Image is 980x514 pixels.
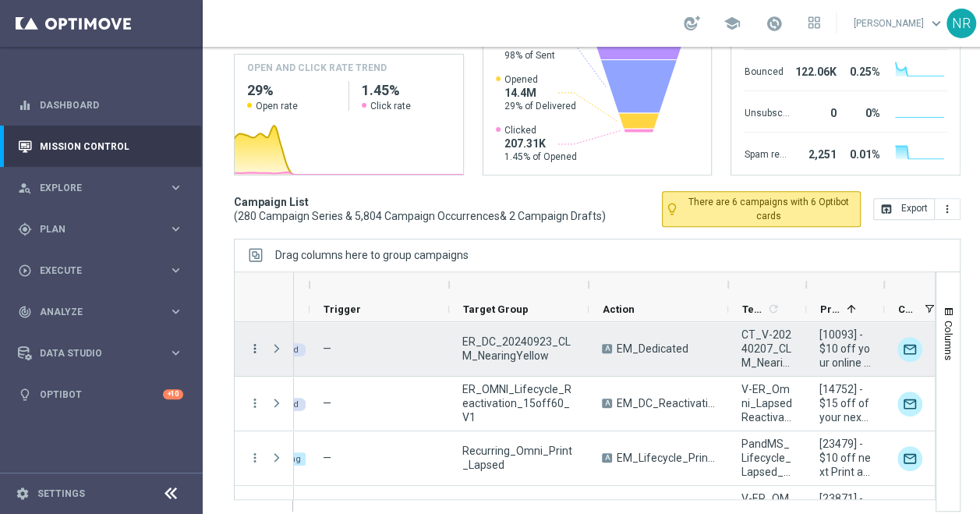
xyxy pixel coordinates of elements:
div: Unsubscribed [744,99,789,124]
span: Click rate [370,100,411,112]
span: 207.31K [504,136,577,151]
span: A [602,399,612,408]
span: 1.45% of Opened [504,151,577,163]
button: more_vert [935,198,961,220]
span: 98% of Sent [504,49,555,62]
span: 280 Campaign Series & 5,804 Campaign Occurrences [238,209,500,223]
div: Row Groups [275,249,469,261]
div: Bounced [744,58,789,83]
button: gps_fixed Plan keyboard_arrow_right [17,223,184,236]
div: 0 [795,99,836,124]
span: ER_OMNI_Lifecycle_Reactivation_15off60_V1 [462,382,575,424]
i: gps_fixed [18,222,32,236]
img: Optimail [897,337,922,362]
span: Analyze [40,307,168,317]
span: — [323,397,331,409]
div: Optimail [897,392,922,417]
span: [23479] - $10 off next Print and Marketing Order of $50+ [819,437,871,479]
a: Optibot [40,374,163,415]
button: open_in_browser Export [873,198,935,220]
button: lightbulb Optibot +10 [17,388,184,401]
i: more_vert [941,203,953,215]
span: Templates [742,303,765,315]
div: Dashboard [18,84,183,126]
div: 122.06K [795,58,836,83]
span: V-ER_Omni_LapsedReactivation_15off60_barcode [741,382,793,424]
a: Mission Control [40,126,183,167]
button: more_vert [248,396,262,410]
span: keyboard_arrow_down [928,15,945,32]
span: & [500,210,507,222]
span: [14752] - $15 off of your next purchase of $60+ [819,382,871,424]
i: keyboard_arrow_right [168,180,183,195]
span: Recurring_Omni_Print_Lapsed [462,444,575,472]
span: Clicked [504,124,577,136]
h2: 29% [247,81,336,100]
span: Channel [898,303,918,315]
button: person_search Explore keyboard_arrow_right [17,182,184,194]
i: person_search [18,181,32,195]
span: school [724,15,741,32]
h2: 1.45% [362,81,451,100]
span: 2 Campaign Drafts [509,209,602,223]
span: — [323,342,331,355]
span: Data Studio [40,349,168,358]
div: Execute [18,264,168,278]
span: — [323,452,331,464]
i: play_circle_outline [18,264,32,278]
i: keyboard_arrow_right [168,304,183,319]
i: settings [16,487,30,501]
img: Optimail [897,446,922,471]
multiple-options-button: Export to CSV [873,202,961,214]
div: Data Studio [18,346,168,360]
span: EM_DC_Reactivation [617,396,715,410]
span: A [602,453,612,463]
span: CT_V-20240207_CLM_NearingYellow_10off60 [741,328,793,370]
span: EM_Lifecycle_PrintMarketing [617,451,715,465]
span: ER_DC_20240923_CLM_NearingYellow [462,335,575,363]
div: Plan [18,222,168,236]
h3: Campaign List [234,195,662,223]
div: Analyze [18,305,168,319]
span: Opened [504,73,576,86]
span: Drag columns here to group campaigns [275,249,469,261]
button: more_vert [248,451,262,465]
span: There are 6 campaigns with 6 Optibot cards [682,195,855,223]
button: more_vert [248,342,262,356]
div: +10 [163,389,183,399]
div: equalizer Dashboard [17,99,184,112]
button: Data Studio keyboard_arrow_right [17,347,184,360]
span: Trigger [324,303,361,315]
div: play_circle_outline Execute keyboard_arrow_right [17,264,184,277]
button: lightbulb_outline There are 6 campaigns with 6 Optibot cards [662,191,861,227]
i: open_in_browser [880,203,893,215]
div: 0.01% [842,140,879,165]
i: keyboard_arrow_right [168,263,183,278]
span: Open rate [256,100,298,112]
h4: OPEN AND CLICK RATE TREND [247,61,387,75]
span: Columns [943,321,955,360]
i: keyboard_arrow_right [168,346,183,360]
div: Mission Control [18,126,183,167]
i: keyboard_arrow_right [168,222,183,236]
i: refresh [767,303,780,315]
button: Mission Control [17,140,184,153]
span: PandMS_Lifecycle_Lapsed_UpdatedFeb2025 [741,437,793,479]
span: Calculate column [765,300,780,317]
span: ) [602,209,606,223]
a: Settings [37,489,85,498]
div: Explore [18,181,168,195]
span: Execute [40,266,168,275]
span: Promotions [820,303,840,315]
span: 29% of Delivered [504,100,576,112]
div: 0.25% [842,58,879,83]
